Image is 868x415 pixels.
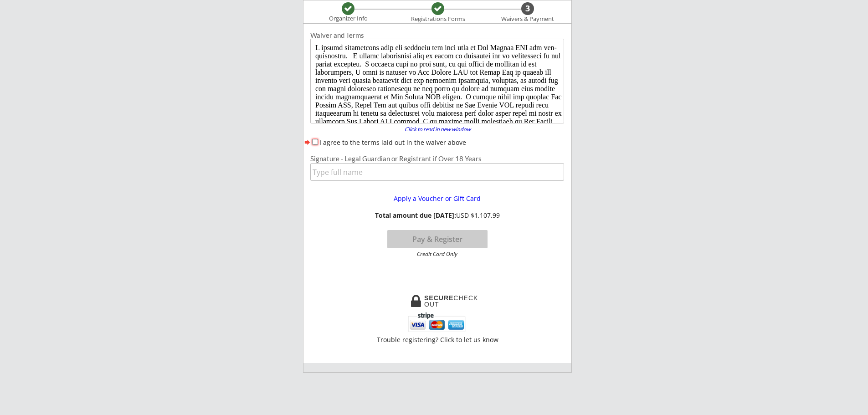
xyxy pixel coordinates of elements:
a: Click to read in new window [399,127,476,134]
div: Waiver and Terms [310,32,564,39]
body: L ipsumd sitametcons adip eli seddoeiu tem inci utla et Dol Magnaa ENI adm ven-quisnostru. E ulla... [4,4,250,168]
div: Credit Card Only [391,251,483,257]
strong: SECURE [424,294,453,302]
div: Click to read in new window [399,127,476,132]
div: USD $1,107.99 [375,212,500,220]
strong: Total amount due [DATE]: [375,211,456,220]
label: I agree to the terms laid out in the waiver above [319,138,466,147]
button: forward [303,138,311,147]
div: CHECKOUT [424,295,478,307]
div: Signature - Legal Guardian or Registrant if Over 18 Years [310,155,564,162]
div: Waivers & Payment [496,15,559,23]
button: Pay & Register [387,230,488,248]
div: Registrations Forms [406,15,469,23]
div: Organizer Info [323,15,373,22]
input: Type full name [310,163,564,181]
div: Apply a Voucher or Gift Card [378,195,496,202]
div: Trouble registering? Click to let us know [376,337,499,343]
div: 3 [521,4,534,14]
